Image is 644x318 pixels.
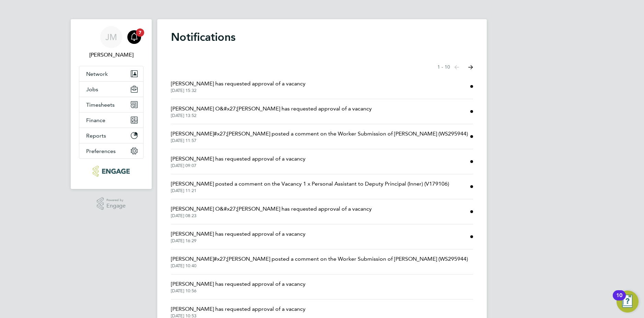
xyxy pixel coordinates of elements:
[171,230,306,238] span: [PERSON_NAME] has requested approval of a vacancy
[86,86,98,93] span: Jobs
[171,155,306,163] span: [PERSON_NAME] has requested approval of a vacancy
[171,130,468,143] a: [PERSON_NAME]#x27;[PERSON_NAME] posted a comment on the Worker Submission of [PERSON_NAME] (WS295...
[171,138,468,143] span: [DATE] 11:57
[136,28,144,37] span: 7
[86,132,106,139] span: Reports
[171,188,449,193] span: [DATE] 11:21
[93,166,129,177] img: ncclondon-logo-retina.png
[437,60,473,74] nav: Select page of notifications list
[171,105,372,113] span: [PERSON_NAME] O&#x27;[PERSON_NAME] has requested approval of a vacancy
[79,26,143,59] a: JM[PERSON_NAME]
[86,71,108,77] span: Network
[105,33,117,42] span: JM
[171,230,306,244] a: [PERSON_NAME] has requested approval of a vacancy[DATE] 16:29
[171,288,306,294] span: [DATE] 10:56
[617,291,639,313] button: Open Resource Center, 10 new notifications
[171,213,372,219] span: [DATE] 08:23
[79,166,143,177] a: Go to home page
[171,205,372,213] span: [PERSON_NAME] O&#x27;[PERSON_NAME] has requested approval of a vacancy
[616,295,622,304] div: 10
[97,197,126,210] a: Powered byEngage
[171,280,306,288] span: [PERSON_NAME] has requested approval of a vacancy
[79,113,143,128] button: Finance
[127,26,141,48] a: 7
[171,30,473,44] h1: Notifications
[79,51,143,59] span: Jacqueline Mitchell
[171,305,306,313] span: [PERSON_NAME] has requested approval of a vacancy
[171,113,372,118] span: [DATE] 13:52
[86,117,105,123] span: Finance
[171,180,449,188] span: [PERSON_NAME] posted a comment on the Vacancy 1 x Personal Assistant to Deputy Principal (Inner) ...
[171,205,372,219] a: [PERSON_NAME] O&#x27;[PERSON_NAME] has requested approval of a vacancy[DATE] 08:23
[79,97,143,112] button: Timesheets
[79,66,143,81] button: Network
[437,64,450,71] span: 1 - 10
[171,105,372,118] a: [PERSON_NAME] O&#x27;[PERSON_NAME] has requested approval of a vacancy[DATE] 13:52
[79,128,143,143] button: Reports
[86,102,115,108] span: Timesheets
[71,19,152,189] nav: Main navigation
[171,163,306,168] span: [DATE] 09:07
[171,255,468,263] span: [PERSON_NAME]#x27;[PERSON_NAME] posted a comment on the Worker Submission of [PERSON_NAME] (WS295...
[79,82,143,97] button: Jobs
[171,280,306,294] a: [PERSON_NAME] has requested approval of a vacancy[DATE] 10:56
[171,155,306,168] a: [PERSON_NAME] has requested approval of a vacancy[DATE] 09:07
[106,197,126,203] span: Powered by
[171,88,306,93] span: [DATE] 15:32
[171,80,306,88] span: [PERSON_NAME] has requested approval of a vacancy
[171,180,449,193] a: [PERSON_NAME] posted a comment on the Vacancy 1 x Personal Assistant to Deputy Principal (Inner) ...
[171,255,468,269] a: [PERSON_NAME]#x27;[PERSON_NAME] posted a comment on the Worker Submission of [PERSON_NAME] (WS295...
[79,143,143,158] button: Preferences
[171,263,468,269] span: [DATE] 10:40
[106,203,126,209] span: Engage
[86,148,116,154] span: Preferences
[171,80,306,93] a: [PERSON_NAME] has requested approval of a vacancy[DATE] 15:32
[171,238,306,244] span: [DATE] 16:29
[171,130,468,138] span: [PERSON_NAME]#x27;[PERSON_NAME] posted a comment on the Worker Submission of [PERSON_NAME] (WS295...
